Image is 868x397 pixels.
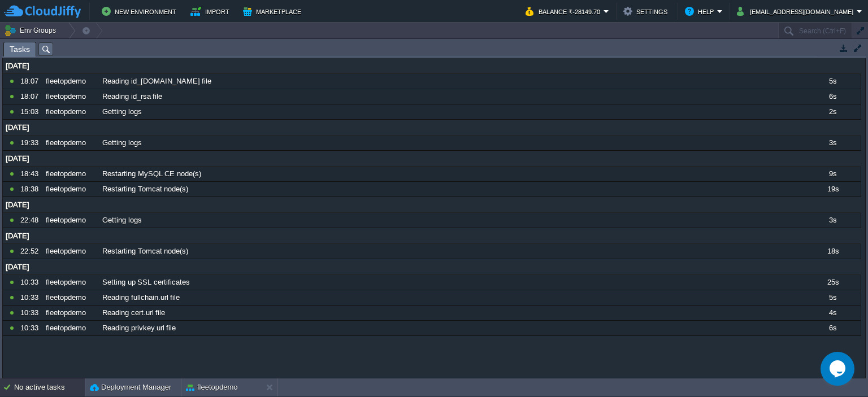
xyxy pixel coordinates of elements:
[805,213,860,228] div: 3s
[805,167,860,181] div: 9s
[526,5,604,18] button: Balance ₹-28149.70
[102,323,176,333] span: Reading privkey.url file
[20,74,42,89] div: 18:07
[243,5,305,18] button: Marketplace
[102,246,188,256] span: Restarting Tomcat node(s)
[43,89,98,104] div: fleetopdemo
[805,306,860,320] div: 4s
[102,293,180,303] span: Reading fullchain.url file
[20,89,42,104] div: 18:07
[805,104,860,119] div: 2s
[20,321,42,335] div: 10:33
[43,213,98,228] div: fleetopdemo
[43,321,98,335] div: fleetopdemo
[14,378,85,396] div: No active tasks
[43,104,98,119] div: fleetopdemo
[805,136,860,150] div: 3s
[20,167,42,181] div: 18:43
[737,5,857,18] button: [EMAIL_ADDRESS][DOMAIN_NAME]
[20,182,42,197] div: 18:38
[20,275,42,290] div: 10:33
[20,136,42,150] div: 19:33
[43,182,98,197] div: fleetopdemo
[102,91,162,102] span: Reading id_rsa file
[102,76,211,86] span: Reading id_[DOMAIN_NAME] file
[3,198,861,212] div: [DATE]
[102,277,190,287] span: Setting up SSL certificates
[43,306,98,320] div: fleetopdemo
[43,167,98,181] div: fleetopdemo
[805,321,860,335] div: 6s
[102,184,188,194] span: Restarting Tomcat node(s)
[805,74,860,89] div: 5s
[102,138,142,148] span: Getting logs
[43,244,98,259] div: fleetopdemo
[3,229,861,243] div: [DATE]
[43,290,98,305] div: fleetopdemo
[102,308,165,318] span: Reading cert.url file
[4,23,60,38] button: Env Groups
[10,42,30,56] span: Tasks
[20,213,42,228] div: 22:48
[90,382,171,393] button: Deployment Manager
[190,5,233,18] button: Import
[805,89,860,104] div: 6s
[20,104,42,119] div: 15:03
[3,59,861,73] div: [DATE]
[102,169,201,179] span: Restarting MySQL CE node(s)
[102,107,142,117] span: Getting logs
[3,120,861,135] div: [DATE]
[186,382,238,393] button: fleetopdemo
[20,306,42,320] div: 10:33
[685,5,717,18] button: Help
[20,290,42,305] div: 10:33
[102,5,180,18] button: New Environment
[20,244,42,259] div: 22:52
[821,352,857,386] iframe: chat widget
[805,244,860,259] div: 18s
[3,151,861,166] div: [DATE]
[43,74,98,89] div: fleetopdemo
[4,5,81,19] img: CloudJiffy
[3,260,861,274] div: [DATE]
[623,5,671,18] button: Settings
[43,275,98,290] div: fleetopdemo
[805,182,860,197] div: 19s
[102,215,142,225] span: Getting logs
[805,290,860,305] div: 5s
[43,136,98,150] div: fleetopdemo
[805,275,860,290] div: 25s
